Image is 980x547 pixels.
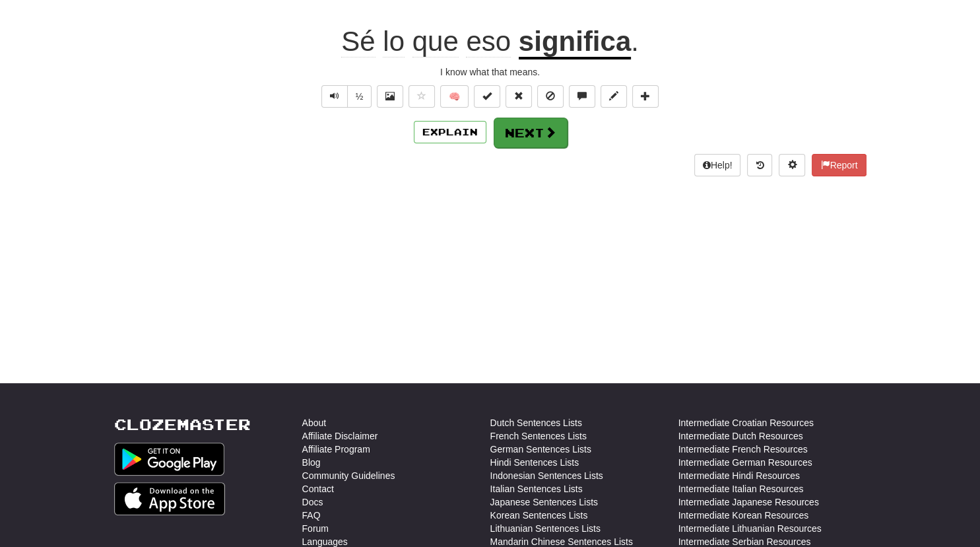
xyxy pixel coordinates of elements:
a: Italian Sentences Lists [490,482,583,495]
a: Intermediate Dutch Resources [678,429,803,443]
button: Help! [694,154,741,176]
span: que [412,26,459,57]
a: About [302,416,327,429]
button: Report [812,154,866,176]
a: Hindi Sentences Lists [490,456,579,469]
u: significa [519,26,631,59]
img: Get it on Google Play [114,443,225,476]
button: Show image (alt+x) [377,85,403,108]
a: German Sentences Lists [490,443,591,456]
a: Intermediate Japanese Resources [678,495,819,509]
div: Text-to-speech controls [319,85,372,108]
button: Ignore sentence (alt+i) [537,85,564,108]
a: Intermediate Hindi Resources [678,469,800,482]
a: Lithuanian Sentences Lists [490,522,601,535]
a: Clozemaster [114,416,251,433]
a: Dutch Sentences Lists [490,416,582,429]
button: Discuss sentence (alt+u) [569,85,595,108]
a: Intermediate Italian Resources [678,482,804,495]
button: Explain [414,121,486,143]
a: Japanese Sentences Lists [490,495,598,509]
button: Edit sentence (alt+d) [601,85,627,108]
button: Add to collection (alt+a) [632,85,659,108]
a: Intermediate Lithuanian Resources [678,522,822,535]
button: Round history (alt+y) [747,154,772,176]
a: Intermediate German Resources [678,456,812,469]
a: Intermediate French Resources [678,443,808,456]
button: Next [494,118,568,148]
span: eso [466,26,511,57]
button: ½ [347,85,372,108]
a: Intermediate Korean Resources [678,509,809,522]
button: 🧠 [440,85,469,108]
button: Play sentence audio (ctl+space) [321,85,348,108]
button: Reset to 0% Mastered (alt+r) [506,85,532,108]
span: . [631,26,639,57]
button: Set this sentence to 100% Mastered (alt+m) [474,85,500,108]
a: Affiliate Disclaimer [302,429,378,443]
button: Favorite sentence (alt+f) [408,85,435,108]
span: lo [383,26,405,57]
a: Docs [302,495,323,509]
a: Intermediate Croatian Resources [678,416,814,429]
a: Indonesian Sentences Lists [490,469,603,482]
a: Blog [302,456,321,469]
span: Sé [341,26,375,57]
a: Forum [302,522,329,535]
a: Korean Sentences Lists [490,509,588,522]
a: Contact [302,482,334,495]
a: French Sentences Lists [490,429,587,443]
div: I know what that means. [114,65,866,79]
a: Community Guidelines [302,469,395,482]
img: Get it on App Store [114,482,226,515]
a: FAQ [302,509,321,522]
a: Affiliate Program [302,443,370,456]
